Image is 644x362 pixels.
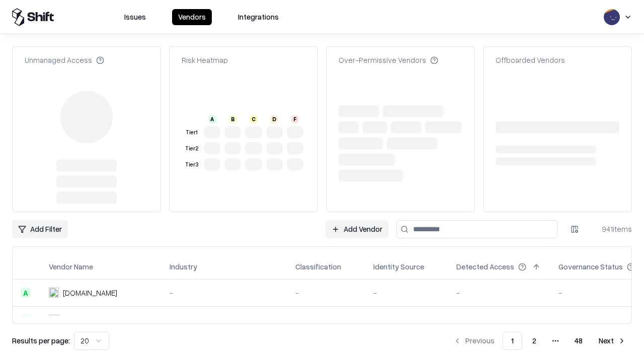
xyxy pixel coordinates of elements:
div: - [456,315,542,325]
div: B [229,115,237,123]
div: - [295,288,357,298]
div: - [373,288,440,298]
p: Results per page: [12,335,70,346]
div: 941 items [592,224,632,234]
button: 48 [567,332,591,350]
div: Over-Permissive Vendors [339,55,438,65]
div: Industry [170,261,197,272]
div: Major League Baseball (MLB) [63,315,153,325]
button: Add Filter [12,220,68,238]
div: Tier 3 [184,160,200,169]
div: A [21,288,31,298]
button: Next [593,332,632,350]
div: [DOMAIN_NAME] [63,288,117,298]
div: Sports [170,315,279,325]
div: - [456,288,542,298]
button: Vendors [172,9,212,25]
div: Governance Status [558,261,623,272]
nav: pagination [447,332,632,350]
button: Issues [118,9,152,25]
button: 2 [524,332,544,350]
img: pathfactory.com [49,288,59,298]
div: C [250,115,258,123]
div: A [208,115,216,123]
div: - [170,288,279,298]
div: Offboarded Vendors [496,55,565,65]
div: Detected Access [456,261,514,272]
div: Classification [295,261,341,272]
div: - [295,315,357,325]
img: Major League Baseball (MLB) [49,315,59,325]
div: F [291,115,299,123]
div: A [21,315,31,325]
div: Tier 2 [184,144,200,153]
button: Integrations [232,9,285,25]
div: - [373,315,440,325]
div: Tier 1 [184,128,200,137]
div: Identity Source [373,261,424,272]
div: Risk Heatmap [182,55,228,65]
div: Unmanaged Access [25,55,104,65]
button: 1 [503,332,522,350]
div: D [270,115,278,123]
a: Add Vendor [326,220,388,238]
div: Vendor Name [49,261,93,272]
